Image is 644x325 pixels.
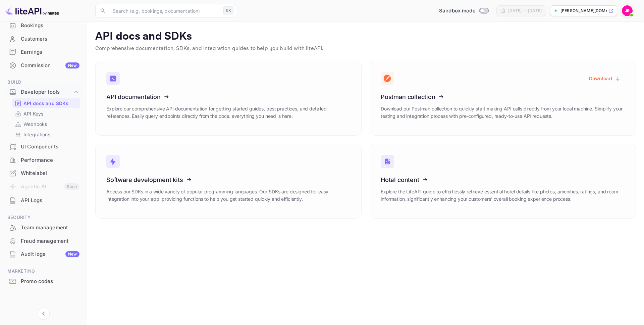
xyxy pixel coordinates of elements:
[436,7,491,15] div: Switch to Production mode
[65,251,79,257] div: New
[21,88,73,96] div: Developer tools
[23,100,69,107] p: API docs and SDKs
[4,167,83,180] div: Whitelabel
[370,144,636,219] a: Hotel contentExplore the LiteAPI guide to effortlessly retrieve essential hotel details like phot...
[21,48,79,56] div: Earnings
[4,46,83,59] div: Earnings
[21,170,79,177] div: Whitelabel
[4,19,83,32] div: Bookings
[4,221,83,234] div: Team management
[95,30,636,43] p: API docs and SDKs
[4,214,83,221] span: Security
[65,62,79,68] div: New
[38,308,50,320] button: Collapse navigation
[560,8,607,14] p: [PERSON_NAME][DOMAIN_NAME]...
[4,248,83,261] div: Audit logsNew
[21,250,79,258] div: Audit logs
[4,154,83,166] a: Performance
[4,275,83,287] a: Promo codes
[109,4,221,17] input: Search (e.g. bookings, documentation)
[21,278,79,285] div: Promo codes
[23,131,50,138] p: Integrations
[439,7,476,15] span: Sandbox mode
[23,110,43,117] p: API Keys
[508,8,542,14] div: [DATE] — [DATE]
[4,275,83,288] div: Promo codes
[4,59,83,72] div: CommissionNew
[381,105,625,120] p: Download our Postman collection to quickly start making API calls directly from your local machin...
[4,268,83,275] span: Marketing
[4,167,83,179] a: Whitelabel
[5,5,59,16] img: LiteAPI logo
[4,248,83,260] a: Audit logsNew
[106,93,351,100] h3: API documentation
[381,93,625,100] h3: Postman collection
[381,176,625,183] h3: Hotel content
[622,5,633,16] img: John Richards
[15,131,77,138] a: Integrations
[223,6,233,15] div: ⌘K
[4,235,83,247] a: Fraud management
[4,46,83,58] a: Earnings
[4,33,83,45] a: Customers
[15,121,77,128] a: Webhooks
[21,224,79,232] div: Team management
[21,156,79,164] div: Performance
[95,61,362,136] a: API documentationExplore our comprehensive API documentation for getting started guides, best pra...
[585,72,625,85] button: Download
[4,86,83,98] div: Developer tools
[106,188,351,203] p: Access our SDKs in a wide variety of popular programming languages. Our SDKs are designed for eas...
[4,33,83,46] div: Customers
[95,144,362,219] a: Software development kitsAccess our SDKs in a wide variety of popular programming languages. Our ...
[106,176,351,183] h3: Software development kits
[21,143,79,151] div: UI Components
[12,130,80,139] div: Integrations
[4,221,83,234] a: Team management
[21,35,79,43] div: Customers
[4,19,83,32] a: Bookings
[21,62,79,69] div: Commission
[4,235,83,248] div: Fraud management
[21,22,79,30] div: Bookings
[106,105,351,120] p: Explore our comprehensive API documentation for getting started guides, best practices, and detai...
[4,194,83,207] div: API Logs
[15,100,77,107] a: API docs and SDKs
[12,109,80,119] div: API Keys
[15,110,77,117] a: API Keys
[12,98,80,108] div: API docs and SDKs
[95,45,636,53] p: Comprehensive documentation, SDKs, and integration guides to help you build with liteAPI.
[4,59,83,72] a: CommissionNew
[12,119,80,129] div: Webhooks
[21,197,79,204] div: API Logs
[4,154,83,167] div: Performance
[4,140,83,153] div: UI Components
[4,79,83,86] span: Build
[23,121,47,128] p: Webhooks
[4,140,83,153] a: UI Components
[21,237,79,245] div: Fraud management
[381,188,625,203] p: Explore the LiteAPI guide to effortlessly retrieve essential hotel details like photos, amenities...
[4,194,83,206] a: API Logs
